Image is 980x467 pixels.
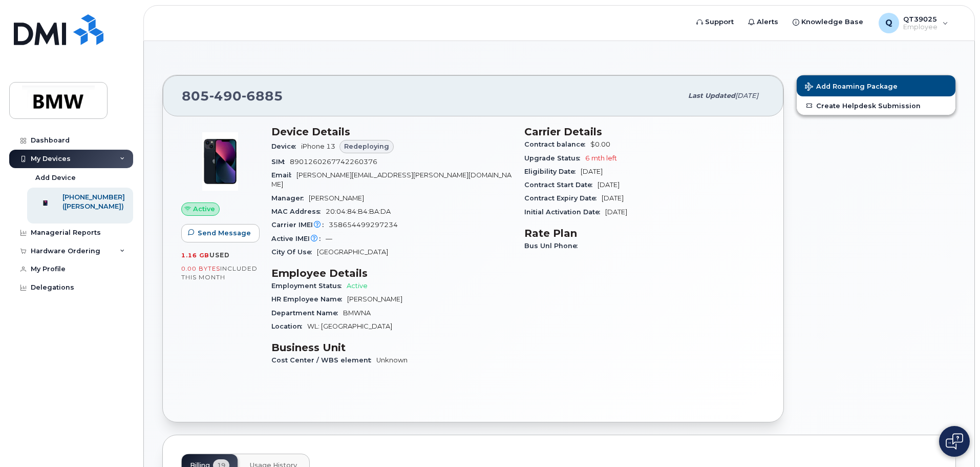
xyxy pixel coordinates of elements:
button: Send Message [181,224,260,242]
span: [DATE] [735,92,758,99]
span: used [209,251,230,259]
span: Location [271,322,307,330]
span: Device [271,143,301,150]
span: $0.00 [590,140,610,148]
h3: Device Details [271,126,512,138]
span: [DATE] [602,194,624,202]
h3: Business Unit [271,341,512,354]
span: Email [271,171,296,179]
span: [DATE] [581,168,603,175]
span: Upgrade Status [524,154,585,162]
span: Bus Unl Phone [524,242,583,250]
span: iPhone 13 [301,143,335,150]
span: Manager [271,194,309,202]
span: Active [347,282,368,290]
h3: Employee Details [271,267,512,279]
span: Redeploying [344,141,389,151]
span: [DATE] [598,181,620,189]
span: [PERSON_NAME] [347,295,402,303]
button: Add Roaming Package [797,75,955,96]
span: Carrier IMEI [271,221,329,229]
span: Add Roaming Package [805,83,898,92]
span: 8901260267742260376 [290,158,377,166]
span: Department Name [271,309,343,317]
span: Employment Status [271,282,347,290]
span: Active IMEI [271,235,326,242]
span: Active [193,204,215,214]
span: [DATE] [605,208,627,216]
span: Initial Activation Date [524,208,605,216]
h3: Carrier Details [524,126,765,138]
h3: Rate Plan [524,227,765,239]
span: Last updated [688,92,735,99]
span: 20:04:84:B4:BA:DA [326,208,391,215]
span: Contract Expiry Date [524,194,602,202]
img: image20231002-3703462-1ig824h.jpeg [189,131,251,192]
span: 358654499297234 [329,221,398,229]
span: [GEOGRAPHIC_DATA] [317,248,388,256]
span: HR Employee Name [271,295,347,303]
span: 490 [209,88,242,104]
span: Send Message [198,228,251,238]
span: 6885 [242,88,283,104]
span: Contract Start Date [524,181,598,189]
span: 805 [182,88,283,104]
span: 1.16 GB [181,252,209,259]
span: Unknown [376,356,408,364]
img: Open chat [946,433,963,450]
span: — [326,235,332,242]
span: WL: [GEOGRAPHIC_DATA] [307,322,392,330]
span: 6 mth left [585,154,617,162]
span: Eligibility Date [524,168,581,175]
span: [PERSON_NAME][EMAIL_ADDRESS][PERSON_NAME][DOMAIN_NAME] [271,171,512,188]
a: Create Helpdesk Submission [797,96,955,115]
span: 0.00 Bytes [181,265,220,272]
span: SIM [271,158,290,166]
span: City Of Use [271,248,317,256]
span: Cost Center / WBS element [271,356,376,364]
span: MAC Address [271,208,326,215]
span: Contract balance [524,140,590,148]
span: [PERSON_NAME] [309,194,364,202]
span: BMWNA [343,309,371,317]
